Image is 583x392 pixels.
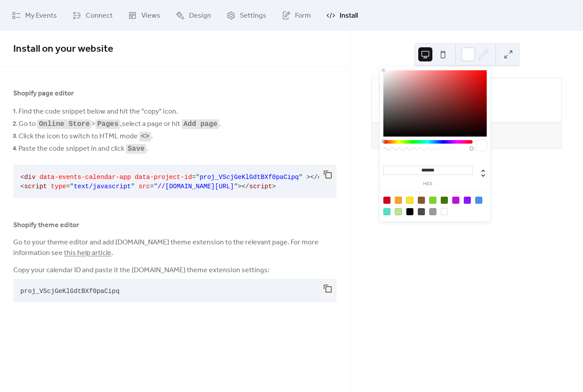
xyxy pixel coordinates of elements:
div: No upcoming events [379,84,554,92]
div: #7ED321 [429,197,436,204]
span: div [24,174,36,181]
div: #000000 [406,208,413,215]
a: My Events [5,4,64,27]
span: Shopify theme editor [13,220,79,231]
span: Install on your website [13,39,113,59]
code: Save [128,145,144,153]
span: " [154,183,158,190]
span: type [51,183,66,190]
span: Paste the code snippet in and click . [19,144,148,154]
div: #8B572A [418,197,425,204]
span: Settings [240,11,266,21]
span: My Events [25,11,57,21]
span: > [238,183,242,190]
div: #4A4A4A [418,208,425,215]
span: < [20,183,24,190]
div: #50E3C2 [383,208,390,215]
span: Shopify page editor [13,88,74,99]
span: Connect [86,11,113,21]
span: Click the icon to switch to HTML mode . [19,131,153,142]
span: data-project-id [135,174,192,181]
span: Views [141,11,160,21]
a: Install [320,4,364,27]
span: data-events-calendar-app [39,174,131,181]
span: proj_VScjGeKlGdtBXf0paCipq [20,288,120,295]
div: #F5A623 [395,197,402,204]
div: #417505 [441,197,448,204]
span: Go to > , select a page or hit . [19,119,221,129]
span: </ [242,183,249,190]
a: Form [275,4,318,27]
div: #FFFFFF [441,208,448,215]
label: hex [383,182,473,186]
span: Go to your theme editor and add [DOMAIN_NAME] theme extension to the relevant page. For more info... [13,237,337,259]
span: " [234,183,238,190]
span: " [70,183,74,190]
code: Pages [97,120,118,128]
span: script [24,183,47,190]
span: > [307,174,310,181]
div: #F8E71C [406,197,413,204]
div: #BD10E0 [452,197,459,204]
span: div [318,174,329,181]
span: " [196,174,200,181]
span: = [192,174,196,181]
span: //[DOMAIN_NAME][URL] [158,183,234,190]
span: src [139,183,150,190]
span: Find the code snippet below and hit the "copy" icon. [19,107,178,117]
span: script [249,183,272,190]
span: > [272,183,276,190]
a: Settings [220,4,273,27]
a: Design [169,4,218,27]
span: text/javascript [74,183,131,190]
code: Online Store [39,120,90,128]
span: " [131,183,135,190]
span: Design [189,11,211,21]
span: Form [295,11,311,21]
div: #4A90E2 [475,197,482,204]
span: Copy your calendar ID and paste it the [DOMAIN_NAME] theme extension settings: [13,265,269,276]
span: Install [340,11,358,21]
span: proj_VScjGeKlGdtBXf0paCipq [200,174,299,181]
a: this help article [64,246,111,260]
span: = [66,183,70,190]
div: #9B9B9B [429,208,436,215]
code: <> [141,133,149,141]
span: " [299,174,303,181]
a: Connect [66,4,119,27]
code: Add page [183,120,217,128]
div: #D0021B [383,197,390,204]
span: = [150,183,154,190]
div: #9013FE [464,197,471,204]
div: #B8E986 [395,208,402,215]
a: Views [121,4,167,27]
span: </ [310,174,318,181]
span: < [20,174,24,181]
